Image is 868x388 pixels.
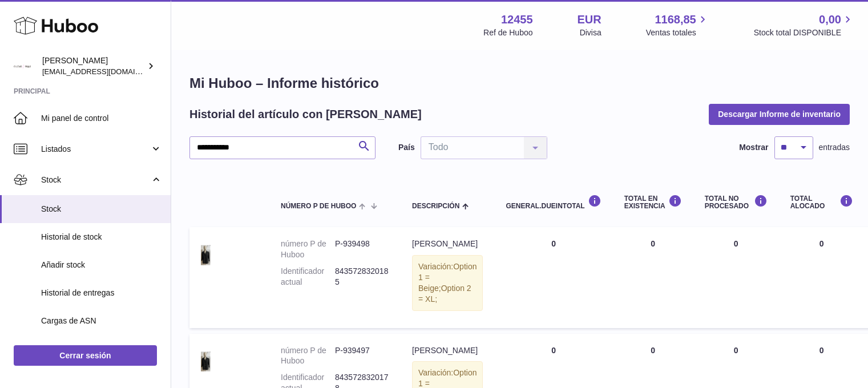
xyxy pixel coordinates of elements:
h1: Mi Huboo – Informe histórico [189,74,850,92]
label: País [398,142,415,153]
span: Option 2 = XL; [418,284,471,304]
img: product image [201,345,258,375]
span: Listados [41,144,150,155]
span: Stock [41,175,150,185]
div: Divisa [580,27,601,38]
img: product image [201,239,258,269]
td: 0 [494,227,612,328]
span: Descripción [412,203,459,210]
label: Mostrar [739,142,768,153]
div: Total NO PROCESADO [705,195,768,210]
div: Total ALOCADO [790,195,853,210]
div: Variación: [412,255,483,311]
dt: número P de Huboo [281,345,335,367]
a: 1168,85 Ventas totales [646,12,709,38]
button: Descargar Informe de inventario [709,104,850,124]
span: Añadir stock [41,260,162,270]
div: Ref de Huboo [483,27,532,38]
div: [PERSON_NAME] [412,345,483,356]
span: Stock [41,204,162,215]
div: general.dueInTotal [506,195,601,210]
span: número P de Huboo [281,203,356,210]
dd: P-939497 [335,345,389,367]
span: Historial de entregas [41,288,162,298]
span: Cargas de ASN [41,316,162,326]
span: Historial de stock [41,232,162,242]
div: [PERSON_NAME] [42,55,145,77]
span: [EMAIL_ADDRESS][DOMAIN_NAME] [42,67,168,76]
div: Total en EXISTENCIA [624,195,682,210]
a: 0,00 Stock total DISPONIBLE [754,12,854,38]
td: 0 [693,227,779,328]
span: Ventas totales [646,27,709,38]
td: 0 [613,227,693,328]
span: 0,00 [819,12,841,27]
strong: 12455 [501,12,533,27]
dd: P-939498 [335,239,389,260]
dt: número P de Huboo [281,239,335,260]
div: [PERSON_NAME] [412,239,483,249]
span: entradas [819,142,850,153]
img: pedidos@glowrias.com [14,58,31,75]
dd: 8435728320185 [335,266,389,288]
dt: Identificador actual [281,266,335,288]
span: Option 1 = Beige; [418,262,477,293]
span: Mi panel de control [41,113,162,124]
span: Stock total DISPONIBLE [754,27,854,38]
span: 1168,85 [655,12,696,27]
h2: Historial del artículo con [PERSON_NAME] [189,107,422,122]
a: Cerrar sesión [14,345,157,366]
strong: EUR [578,12,601,27]
td: 0 [779,227,865,328]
